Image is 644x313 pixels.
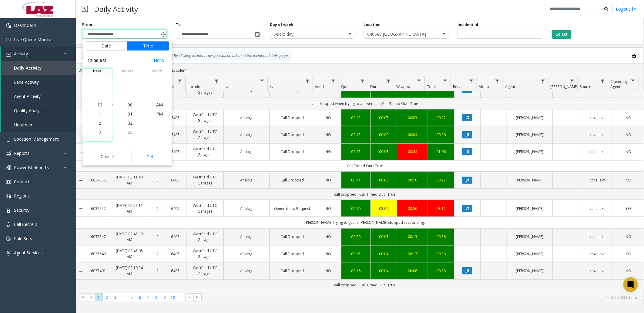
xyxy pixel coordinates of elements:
span: Security [14,207,29,213]
span: Issue [270,84,279,89]
span: NO [626,251,631,256]
img: 'icon' [6,137,11,142]
span: 02 [128,120,132,126]
a: 640580 [171,132,183,138]
span: NO [325,132,331,137]
span: Toggle popup [160,30,166,38]
a: 00:27 [432,177,451,183]
a: Dur Filter Menu [384,77,393,85]
a: Logout [616,6,636,12]
img: 'icon' [6,222,11,227]
a: 6037552 [90,206,107,211]
span: Agent Services [14,250,43,256]
img: 'icon' [6,23,11,28]
a: [PERSON_NAME] [511,268,549,274]
a: 00:12 [345,115,367,121]
a: Agent Activity [1,89,76,103]
a: Analog [227,251,266,257]
a: Analog [227,268,266,274]
a: 00:04 [374,268,393,274]
a: 00:22 [432,115,451,121]
a: Issue Filter Menu [303,77,311,85]
span: Page 1 [95,293,103,302]
a: NO [617,268,640,274]
div: 00:13 [345,132,367,138]
a: 00:05 [374,149,393,155]
a: Collapse Details [76,178,86,183]
span: Page 4 [119,293,128,302]
a: [PERSON_NAME] [511,149,549,155]
a: 00:16 [345,268,367,274]
a: Video Filter Menu [493,77,501,85]
div: Drag a column header and drop it here to group by that column [76,65,644,76]
div: Data table [76,77,644,290]
a: 00:03 [374,234,393,240]
span: Go to the last page [195,295,200,300]
a: NO [617,177,640,183]
span: Total [427,84,436,89]
a: Analog [227,115,266,121]
a: YES [617,206,640,211]
span: 03 [128,129,132,135]
div: 01:06 [432,149,451,155]
a: [PERSON_NAME] [511,132,549,138]
label: Location [364,22,381,28]
a: 00:56 [401,206,424,211]
a: 640580 [171,234,183,240]
span: 12 [97,102,102,108]
a: 02:06 [374,206,393,211]
span: NO [325,268,331,273]
a: [DATE] 02:45:05 AM [115,248,144,259]
a: cc4allext [586,149,609,155]
div: 00:15 [345,251,367,257]
img: pageIcon [82,2,88,16]
a: 00:08 [401,268,424,274]
a: 00:36 [432,234,451,240]
a: Westfield UTC Garages [190,248,220,259]
span: Page 7 [144,293,152,302]
a: cc4allext [586,206,609,211]
label: To [176,22,181,28]
a: 00:14 [345,177,367,183]
div: 00:04 [401,132,424,138]
a: 2 [152,234,163,240]
a: Collapse Details [76,150,86,155]
span: [PERSON_NAME] [551,84,578,89]
a: Collapse Details [76,206,86,211]
a: Heatmap [1,118,76,132]
a: [PERSON_NAME] [511,251,549,257]
span: 1 [99,111,101,117]
a: 00:04 [374,251,393,257]
span: Rec. [453,84,460,89]
a: 00:10 [401,177,424,183]
a: Daily Activity [1,61,76,75]
a: Parker Filter Menu [568,77,576,85]
a: Vend Filter Menu [329,77,337,85]
a: 00:17 [401,251,424,257]
a: 6037547 [90,234,107,240]
span: Page 8 [152,293,160,302]
span: NO [325,178,331,183]
span: NO [626,178,631,183]
a: Lane Filter Menu [258,77,266,85]
a: NO [319,132,338,138]
a: Westfield UTC Garages [190,129,220,140]
td: call dropped when trying to answer call ; Call Timed Out : True [86,98,644,109]
div: By clicking Incident row you will be taken to the incident details page. [166,51,292,60]
a: NO [617,115,640,121]
a: Call Dropped [273,177,311,183]
a: 640580 [171,115,183,121]
a: NO [319,149,338,155]
span: Regions [14,193,30,199]
div: 00:28 [432,268,451,274]
a: Agent Filter Menu [539,77,547,85]
span: Reports [14,150,29,156]
span: Page 5 [128,293,136,302]
a: 00:09 [374,132,393,138]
